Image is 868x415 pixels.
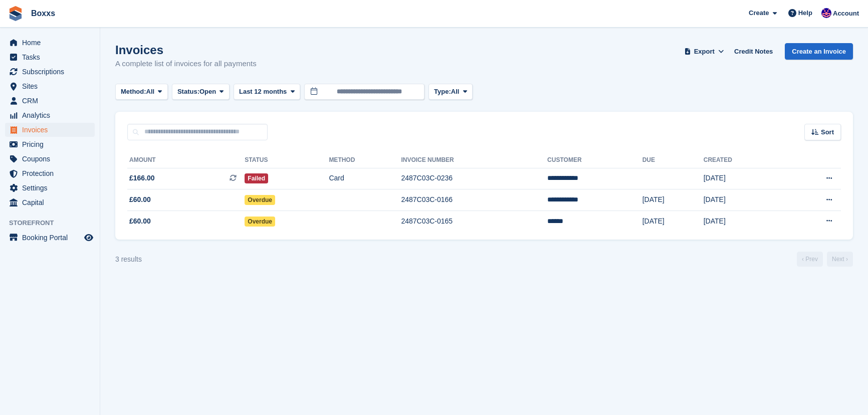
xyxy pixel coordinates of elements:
span: All [451,87,460,97]
a: menu [5,36,95,50]
span: Invoices [22,123,82,137]
td: Card [329,168,401,189]
a: menu [5,181,95,195]
th: Amount [127,152,245,168]
span: Settings [22,181,82,195]
a: menu [5,195,95,210]
span: £60.00 [129,194,151,205]
span: Protection [22,166,82,180]
td: [DATE] [642,189,704,211]
a: menu [5,123,95,137]
td: [DATE] [704,211,783,232]
span: £60.00 [129,216,151,227]
a: Credit Notes [730,43,777,60]
th: Created [704,152,783,168]
span: Account [833,9,859,19]
a: menu [5,166,95,180]
th: Invoice Number [401,152,547,168]
td: 2487C03C-0236 [401,168,547,189]
td: [DATE] [704,168,783,189]
span: Last 12 months [239,87,287,97]
a: Create an Invoice [785,43,853,60]
h1: Invoices [115,43,257,57]
span: Method: [121,87,146,97]
span: Coupons [22,152,82,166]
img: Jamie Malcolm [821,8,831,18]
nav: Page [795,252,855,267]
span: Storefront [9,218,100,228]
a: Previous [797,252,823,267]
span: Overdue [245,217,275,227]
span: Sort [821,127,834,137]
span: Analytics [22,108,82,122]
span: CRM [22,94,82,108]
a: Preview store [83,232,95,244]
span: Create [749,8,769,18]
button: Method: All [115,84,168,100]
button: Export [682,43,726,60]
span: Subscriptions [22,65,82,79]
span: Pricing [22,137,82,151]
button: Type: All [428,84,473,100]
span: £166.00 [129,173,155,183]
span: Status: [177,87,199,97]
td: [DATE] [642,211,704,232]
span: Help [798,8,812,18]
span: Overdue [245,195,275,205]
th: Due [642,152,704,168]
td: 2487C03C-0165 [401,211,547,232]
th: Status [245,152,329,168]
a: Next [827,252,853,267]
a: menu [5,50,95,64]
div: 3 results [115,254,142,265]
a: menu [5,137,95,151]
span: Home [22,36,82,50]
a: menu [5,94,95,108]
p: A complete list of invoices for all payments [115,58,257,70]
a: menu [5,152,95,166]
span: Capital [22,195,82,210]
th: Method [329,152,401,168]
span: Booking Portal [22,231,82,245]
span: Open [199,87,216,97]
img: stora-icon-8386f47178a22dfd0bd8f6a31ec36ba5ce8667c1dd55bd0f319d3a0aa187defe.svg [8,6,23,21]
span: Failed [245,173,268,183]
span: All [146,87,155,97]
span: Tasks [22,50,82,64]
a: menu [5,79,95,93]
a: menu [5,108,95,122]
span: Export [694,47,715,57]
th: Customer [547,152,642,168]
a: Boxxs [27,5,59,22]
span: Type: [434,87,451,97]
a: menu [5,231,95,245]
button: Status: Open [172,84,230,100]
a: menu [5,65,95,79]
td: [DATE] [704,189,783,211]
td: 2487C03C-0166 [401,189,547,211]
span: Sites [22,79,82,93]
button: Last 12 months [234,84,300,100]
